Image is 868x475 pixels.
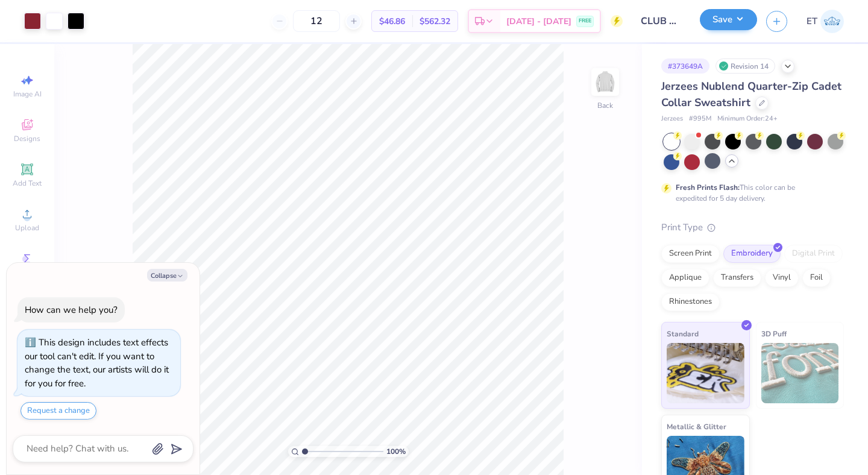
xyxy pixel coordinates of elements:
[15,223,39,233] span: Upload
[661,221,844,234] div: Print Type
[579,17,591,25] span: FREE
[676,182,824,204] div: This color can be expedited for 5 day delivery.
[420,15,450,28] span: $562.32
[379,15,405,28] span: $46.86
[661,269,709,287] div: Applique
[807,14,817,28] span: ET
[715,58,775,74] div: Revision 14
[386,446,406,457] span: 100 %
[765,269,799,287] div: Vinyl
[676,183,740,192] strong: Fresh Prints Flash:
[700,9,757,30] button: Save
[761,343,839,403] img: 3D Puff
[807,10,844,33] a: ET
[661,58,709,74] div: # 373649A
[784,245,843,263] div: Digital Print
[13,89,42,99] span: Image AI
[661,114,683,124] span: Jerzees
[689,114,711,124] span: # 995M
[20,402,96,420] button: Request a change
[713,269,761,287] div: Transfers
[667,327,699,340] span: Standard
[593,70,617,94] img: Back
[25,304,118,316] div: How can we help you?
[661,245,720,263] div: Screen Print
[667,420,726,433] span: Metallic & Glitter
[14,134,40,143] span: Designs
[820,10,844,33] img: Elaina Thomas
[717,114,778,124] span: Minimum Order: 24 +
[667,343,744,403] img: Standard
[597,100,613,111] div: Back
[25,336,169,389] div: This design includes text effects our tool can't edit. If you want to change the text, our artist...
[506,15,571,28] span: [DATE] - [DATE]
[13,178,42,188] span: Add Text
[723,245,781,263] div: Embroidery
[761,327,787,340] span: 3D Puff
[802,269,831,287] div: Foil
[661,293,720,311] div: Rhinestones
[632,9,691,33] input: Untitled Design
[293,10,340,32] input: – –
[147,269,187,282] button: Collapse
[661,79,841,110] span: Jerzees Nublend Quarter-Zip Cadet Collar Sweatshirt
